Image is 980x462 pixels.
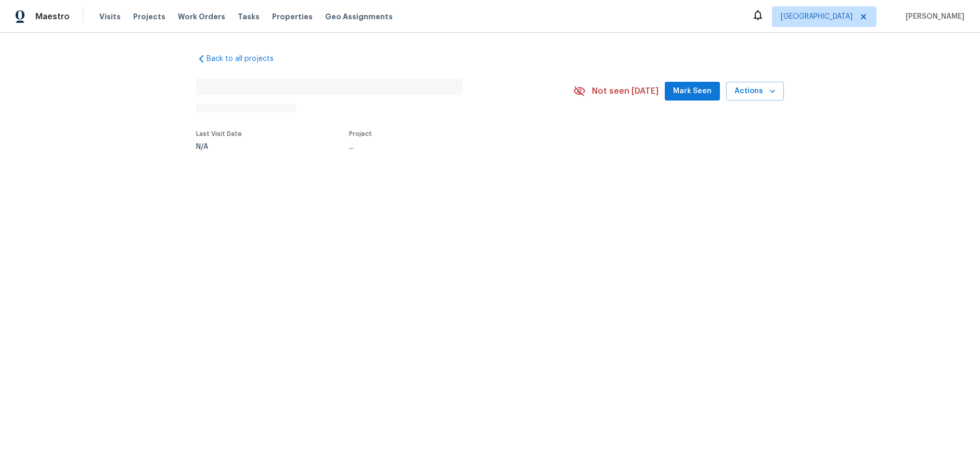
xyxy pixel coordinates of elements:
span: Project [349,131,372,137]
span: [PERSON_NAME] [901,11,964,22]
span: [GEOGRAPHIC_DATA] [781,11,853,22]
span: Mark Seen [673,85,712,98]
div: ... [349,143,549,151]
span: Maestro [35,11,70,22]
span: Visits [99,11,121,22]
button: Actions [726,82,784,101]
span: Not seen [DATE] [592,86,659,96]
a: Back to all projects [196,54,296,64]
button: Mark Seen [665,82,720,101]
span: Projects [133,11,165,22]
span: Properties [272,11,313,22]
span: Last Visit Date [196,131,242,137]
span: Geo Assignments [325,11,393,22]
span: Tasks [238,13,260,20]
span: Work Orders [178,11,225,22]
div: N/A [196,143,242,151]
span: Actions [734,85,776,98]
